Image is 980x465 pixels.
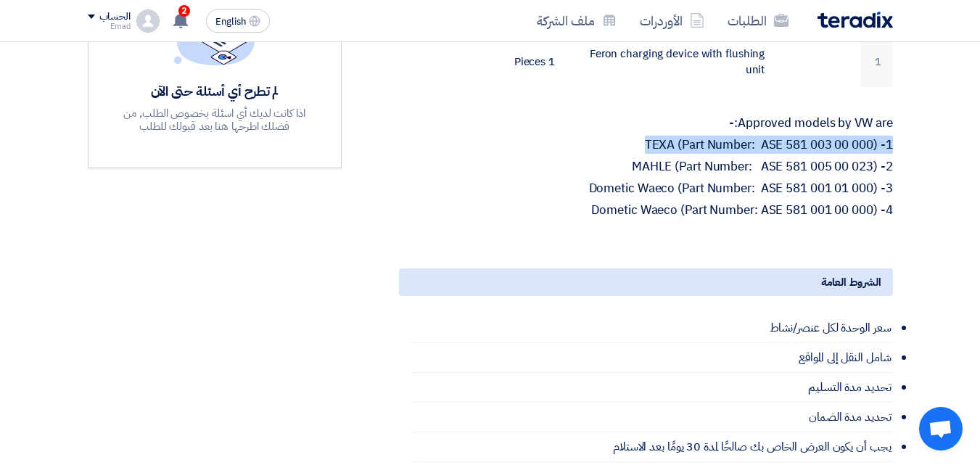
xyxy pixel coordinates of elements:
a: الطلبات [716,4,800,38]
a: ملف الشركة [525,4,628,38]
p: 4- Dometic Waeco (Part Number: ASE 581 001 00 000) [399,203,893,218]
p: 3- Dometic Waeco (Part Number: ASE 581 001 01 000) [399,181,893,196]
button: English [206,9,270,33]
div: Emad [88,22,131,30]
div: لم تطرح أي أسئلة حتى الآن [109,83,321,99]
div: Open chat [919,407,963,450]
p: Approved models by VW are:- [399,116,893,131]
p: 1- TEXA (Part Number: ASE 581 003 00 000) [399,138,893,152]
td: Feron charging device with flushing unit [567,37,776,87]
img: Teradix logo [818,12,893,28]
td: 1 Pieces [482,37,567,87]
a: الأوردرات [628,4,716,38]
div: اذا كانت لديك أي اسئلة بخصوص الطلب, من فضلك اطرحها هنا بعد قبولك للطلب [109,107,321,133]
img: profile_test.png [136,9,160,33]
span: English [215,17,246,27]
p: 2- MAHLE (Part Number: ASE 581 005 00 023) [399,160,893,174]
span: 2 [178,5,190,17]
div: الحساب [99,11,131,23]
span: الشروط العامة [821,274,881,290]
li: يجب أن يكون العرض الخاص بك صالحًا لمدة 30 يومًا بعد الاستلام [413,432,893,462]
li: شامل النقل إلى المواقع [413,343,893,373]
td: 1 [860,37,893,87]
li: تحديد مدة التسليم [413,373,893,403]
li: سعر الوحدة لكل عنصر/نشاط [413,313,893,343]
li: تحديد مدة الضمان [413,403,893,432]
